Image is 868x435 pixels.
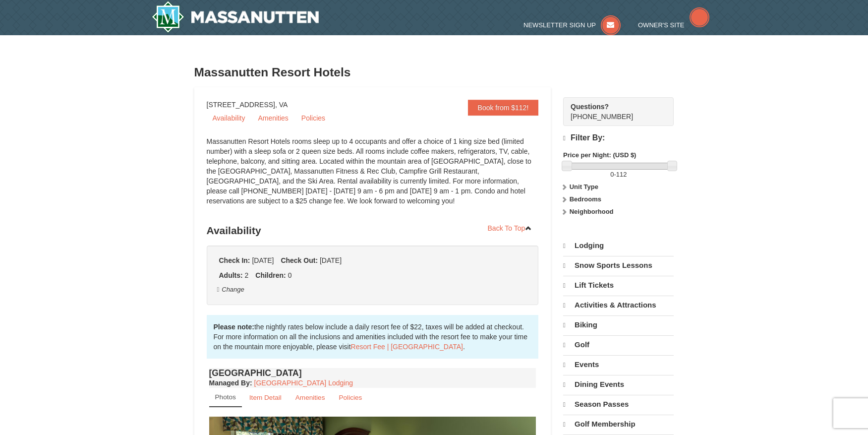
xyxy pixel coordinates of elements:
[281,256,318,264] strong: Check Out:
[219,256,250,264] strong: Check In:
[616,171,627,178] span: 112
[243,388,288,407] a: Item Detail
[638,21,685,29] span: Owner's Site
[563,335,674,354] a: Golf
[255,271,286,279] strong: Children:
[563,415,674,434] a: Golf Membership
[523,21,596,29] span: Newsletter Sign Up
[570,195,601,203] strong: Bedrooms
[320,256,342,264] span: [DATE]
[570,208,614,215] strong: Neighborhood
[214,323,254,331] strong: Please note:
[209,388,242,407] a: Photos
[523,21,621,29] a: Newsletter Sign Up
[209,379,252,387] strong: :
[571,102,656,121] span: [PHONE_NUMBER]
[207,111,251,125] a: Availability
[254,379,353,387] a: [GEOGRAPHIC_DATA] Lodging
[219,271,243,279] strong: Adults:
[563,151,636,159] strong: Price per Night: (USD $)
[570,183,598,190] strong: Unit Type
[207,221,539,241] h3: Availability
[339,394,362,401] small: Policies
[563,315,674,334] a: Biking
[563,375,674,394] a: Dining Events
[289,388,332,407] a: Amenities
[468,100,539,116] a: Book from $112!
[215,393,236,401] small: Photos
[207,315,539,359] div: the nightly rates below include a daily resort fee of $22, taxes will be added at checkout. For m...
[563,395,674,414] a: Season Passes
[563,355,674,374] a: Events
[563,170,674,180] label: -
[217,284,245,295] button: Change
[638,21,709,29] a: Owner's Site
[295,111,331,125] a: Policies
[209,368,536,378] h4: [GEOGRAPHIC_DATA]
[295,394,325,401] small: Amenities
[563,237,674,255] a: Lodging
[563,256,674,275] a: Snow Sports Lessons
[288,271,292,279] span: 0
[332,388,368,407] a: Policies
[252,111,294,125] a: Amenities
[481,221,539,236] a: Back To Top
[152,1,319,33] img: Massanutten Resort Logo
[351,343,463,351] a: Resort Fee | [GEOGRAPHIC_DATA]
[571,103,609,111] strong: Questions?
[209,379,250,387] span: Managed By
[563,276,674,295] a: Lift Tickets
[252,256,274,264] span: [DATE]
[194,62,674,82] h3: Massanutten Resort Hotels
[152,1,319,33] a: Massanutten Resort
[245,271,249,279] span: 2
[249,394,282,401] small: Item Detail
[207,136,539,216] div: Massanutten Resort Hotels rooms sleep up to 4 occupants and offer a choice of 1 king size bed (li...
[563,133,674,143] h4: Filter By:
[563,296,674,314] a: Activities & Attractions
[610,171,614,178] span: 0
